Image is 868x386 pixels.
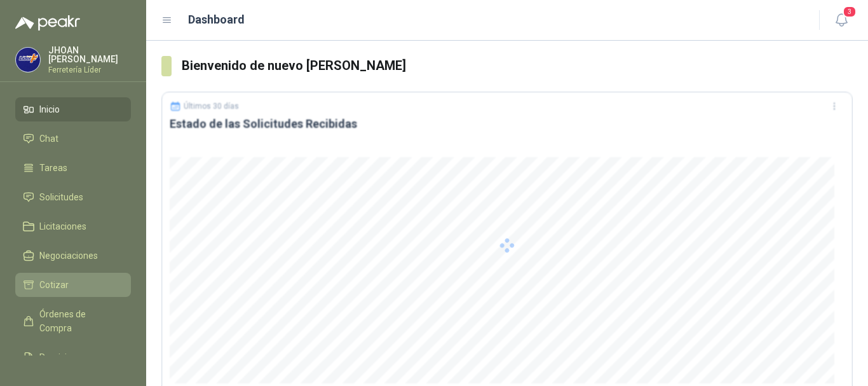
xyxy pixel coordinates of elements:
span: Tareas [39,161,67,175]
a: Órdenes de Compra [15,302,131,340]
a: Licitaciones [15,214,131,238]
a: Inicio [15,97,131,121]
a: Negociaciones [15,244,131,268]
span: Solicitudes [39,190,83,204]
a: Cotizar [15,273,131,297]
span: Negociaciones [39,249,98,263]
p: JHOAN [PERSON_NAME] [48,46,131,64]
a: Solicitudes [15,185,131,209]
span: Cotizar [39,278,69,292]
span: Inicio [39,102,60,116]
img: Logo peakr [15,15,80,31]
a: Chat [15,127,131,151]
a: Tareas [15,156,131,180]
span: 3 [843,6,857,18]
a: Remisiones [15,345,131,369]
button: 3 [830,9,853,32]
span: Licitaciones [39,219,86,233]
h3: Bienvenido de nuevo [PERSON_NAME] [182,56,853,76]
span: Remisiones [39,350,86,364]
h1: Dashboard [188,11,245,29]
span: Chat [39,132,58,146]
p: Ferretería Líder [48,66,131,74]
span: Órdenes de Compra [39,307,119,335]
img: Company Logo [16,48,40,72]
